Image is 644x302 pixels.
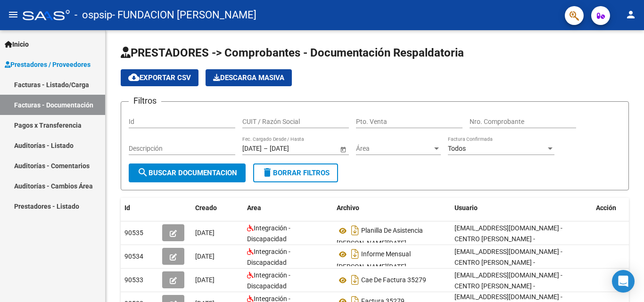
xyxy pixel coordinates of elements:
span: Descarga Masiva [213,73,284,82]
button: Descarga Masiva [206,69,292,86]
span: Integración - Discapacidad [247,248,290,266]
input: Fecha fin [270,145,316,153]
h3: Filtros [129,94,161,107]
span: Todos [448,145,466,152]
span: Archivo [337,204,359,212]
span: – [264,145,268,153]
span: [EMAIL_ADDRESS][DOMAIN_NAME] - CENTRO [PERSON_NAME] - [454,224,562,243]
button: Buscar Documentacion [129,163,246,182]
span: Usuario [454,204,478,212]
mat-icon: cloud_download [128,72,140,83]
span: Área [356,145,432,153]
span: [DATE] [195,253,215,260]
span: Inicio [5,39,29,49]
span: [EMAIL_ADDRESS][DOMAIN_NAME] - CENTRO [PERSON_NAME] - [454,271,562,290]
span: Exportar CSV [128,73,191,82]
span: Area [247,204,261,212]
i: Descargar documento [349,223,361,238]
span: Creado [195,204,217,212]
span: [DATE] [195,229,215,237]
button: Borrar Filtros [253,163,338,182]
datatable-header-cell: Usuario [451,198,592,218]
span: - ospsip [74,5,112,25]
datatable-header-cell: Creado [191,198,243,218]
i: Descargar documento [349,272,361,287]
span: Borrar Filtros [262,169,330,177]
datatable-header-cell: Id [121,198,158,218]
span: Planilla De Asistencia [PERSON_NAME][DATE] [337,227,423,247]
input: Fecha inicio [242,145,262,153]
span: Integración - Discapacidad [247,271,290,290]
span: 90535 [124,229,143,237]
span: PRESTADORES -> Comprobantes - Documentación Respaldatoria [121,46,464,59]
span: Buscar Documentacion [137,169,237,177]
mat-icon: delete [262,167,273,178]
mat-icon: search [137,167,149,178]
datatable-header-cell: Acción [592,198,639,218]
mat-icon: person [625,9,636,20]
button: Open calendar [338,144,348,154]
mat-icon: menu [8,9,19,20]
i: Descargar documento [349,246,361,261]
span: [EMAIL_ADDRESS][DOMAIN_NAME] - CENTRO [PERSON_NAME] - [454,248,562,266]
span: Acción [596,204,616,212]
span: Prestadores / Proveedores [5,59,91,70]
div: Open Intercom Messenger [612,270,635,293]
span: [DATE] [195,276,215,284]
button: Exportar CSV [121,69,198,86]
span: 90533 [124,276,143,284]
span: Cae De Factura 35279 [361,277,426,284]
span: Informe Mensual [PERSON_NAME][DATE] [337,251,411,271]
app-download-masive: Descarga masiva de comprobantes (adjuntos) [206,69,292,86]
span: Id [124,204,130,212]
datatable-header-cell: Area [243,198,333,218]
span: - FUNDACION [PERSON_NAME] [112,5,256,25]
span: 90534 [124,253,143,260]
span: Integración - Discapacidad [247,224,290,243]
datatable-header-cell: Archivo [333,198,451,218]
